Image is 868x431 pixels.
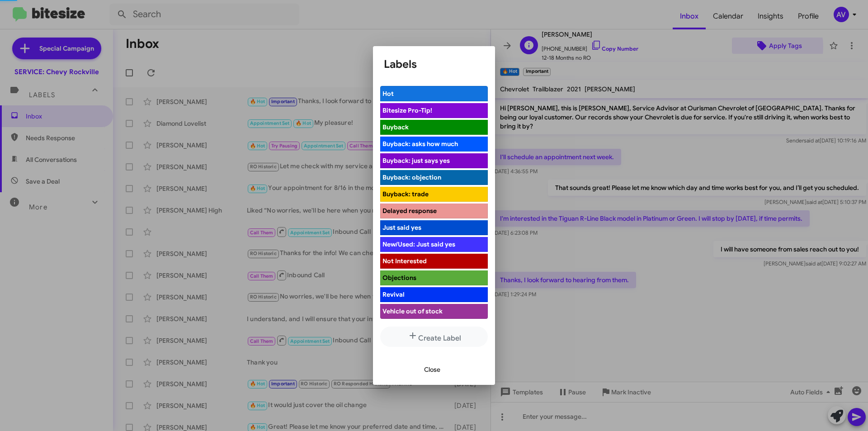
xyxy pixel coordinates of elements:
span: Revival [382,290,405,298]
button: Create Label [380,327,488,347]
span: Buyback: asks how much [382,140,458,148]
span: Buyback: trade [382,190,429,198]
span: Not Interested [382,257,427,265]
span: Objections [382,274,416,282]
span: Buyback: objection [382,173,441,181]
h1: Labels [384,57,484,71]
button: Close [417,361,448,378]
span: Hot [382,90,394,98]
span: Buyback: just says yes [382,156,450,165]
span: Just said yes [382,223,421,232]
span: Buyback [382,123,409,131]
span: Bitesize Pro-Tip! [382,106,432,114]
span: New/Used: Just said yes [382,240,455,248]
span: Vehicle out of stock [382,307,443,315]
span: Close [424,361,440,378]
span: Delayed response [382,207,437,215]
